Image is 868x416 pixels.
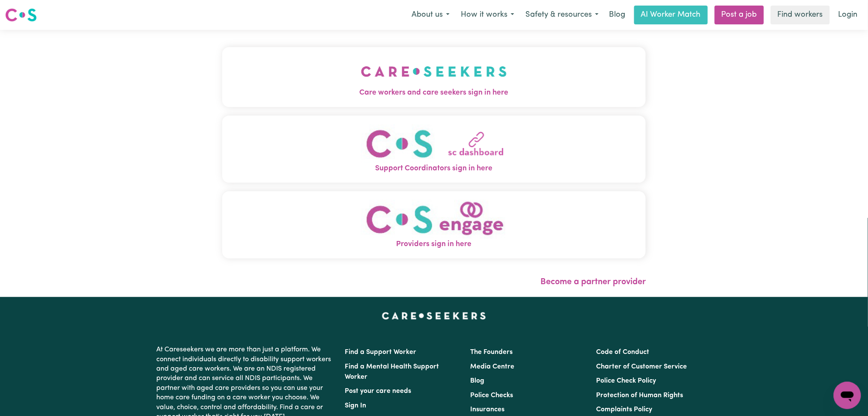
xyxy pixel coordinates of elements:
a: Media Centre [471,363,515,370]
button: How it works [455,6,520,24]
a: Post your care needs [345,388,412,395]
a: Blog [471,377,485,384]
button: Care workers and care seekers sign in here [222,47,646,107]
a: Insurances [471,406,505,413]
button: Support Coordinators sign in here [222,116,646,183]
a: Police Checks [471,392,513,399]
a: Find workers [771,6,830,24]
a: Become a partner provider [540,278,646,286]
span: Providers sign in here [222,239,646,250]
button: Providers sign in here [222,191,646,259]
a: Code of Conduct [596,349,649,356]
a: Police Check Policy [596,377,656,384]
a: Find a Support Worker [345,349,417,356]
a: Careseekers home page [382,312,486,319]
a: Post a job [715,6,764,24]
img: Careseekers logo [5,7,37,23]
button: About us [406,6,455,24]
a: Charter of Customer Service [596,363,687,370]
a: Find a Mental Health Support Worker [345,363,439,380]
a: Sign In [345,402,367,409]
iframe: Button to launch messaging window [834,382,861,409]
a: The Founders [471,349,513,356]
a: Complaints Policy [596,406,652,413]
a: Blog [604,6,631,24]
a: AI Worker Match [634,6,708,24]
a: Careseekers logo [5,5,37,25]
span: Care workers and care seekers sign in here [222,87,646,98]
a: Login [833,6,863,24]
span: Support Coordinators sign in here [222,163,646,174]
a: Protection of Human Rights [596,392,683,399]
button: Safety & resources [520,6,604,24]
